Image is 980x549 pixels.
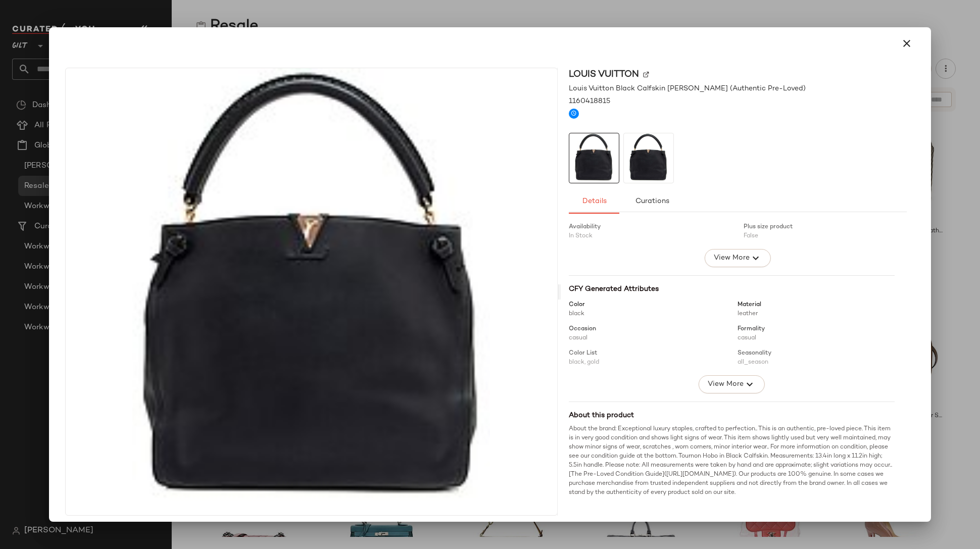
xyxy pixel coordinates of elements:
span: Louis Vuitton [569,68,639,81]
div: About the brand: Exceptional luxury staples, crafted to perfection.. This is an authentic, pre-lo... [569,425,895,497]
div: CFY Generated Attributes [569,284,895,294]
img: 1160418815_RLLATH.jpg [66,68,557,515]
button: View More [705,249,770,267]
div: About this product [569,410,895,421]
span: View More [713,252,750,264]
button: View More [699,375,764,393]
span: 1160418815 [569,96,610,107]
img: 1160418815_RLLATH.jpg [569,133,619,183]
img: svg%3e [643,72,649,78]
span: Louis Vuitton Black Calfskin [PERSON_NAME] (Authentic Pre-Loved) [569,83,806,94]
img: 1160418815_RLLDTH_1.jpg [624,133,673,183]
span: Curations [634,197,669,206]
span: Details [581,197,606,206]
span: View More [707,378,744,390]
